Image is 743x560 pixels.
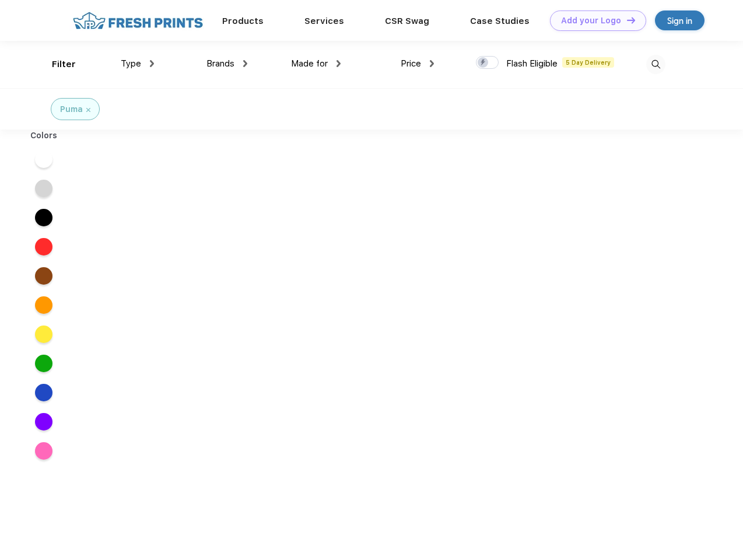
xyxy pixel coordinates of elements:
[646,55,665,74] img: desktop_search.svg
[401,58,421,69] span: Price
[243,60,247,67] img: dropdown.png
[304,16,344,26] a: Services
[430,60,434,67] img: dropdown.png
[22,129,66,142] div: Colors
[222,16,264,26] a: Products
[562,57,614,68] span: 5 Day Delivery
[121,58,141,69] span: Type
[667,14,692,27] div: Sign in
[52,58,76,71] div: Filter
[337,60,341,67] img: dropdown.png
[655,10,705,30] a: Sign in
[86,108,90,112] img: filter_cancel.svg
[506,58,558,69] span: Flash Eligible
[206,58,234,69] span: Brands
[561,16,621,26] div: Add your Logo
[627,17,635,23] img: DT
[60,103,83,116] div: Puma
[291,58,328,69] span: Made for
[69,10,206,31] img: fo%20logo%202.webp
[385,16,429,26] a: CSR Swag
[150,60,154,67] img: dropdown.png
